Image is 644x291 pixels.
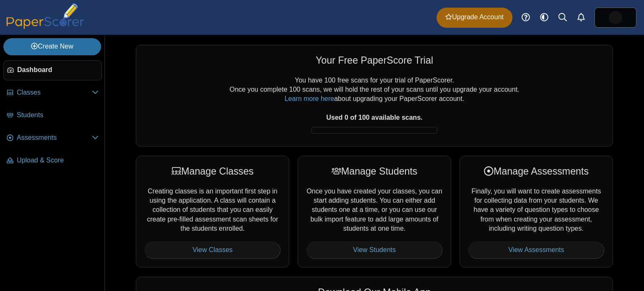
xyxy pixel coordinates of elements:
[3,106,102,126] a: Students
[298,156,451,268] div: Once you have created your classes, you can start adding students. You can either add students on...
[3,38,101,55] a: Create New
[3,128,102,148] a: Assessments
[145,242,280,258] a: View Classes
[326,114,422,121] b: Used 0 of 100 available scans.
[306,242,442,258] a: View Students
[17,65,98,75] span: Dashboard
[3,60,102,80] a: Dashboard
[136,156,289,268] div: Creating classes is an important first step in using the application. A class will contain a coll...
[17,133,92,142] span: Assessments
[445,13,504,22] span: Upgrade Account
[609,11,622,24] span: Teilo Tõnn London
[468,242,604,258] a: View Assessments
[468,165,604,178] div: Manage Assessments
[3,151,102,171] a: Upload & Score
[145,165,280,178] div: Manage Classes
[436,8,512,28] a: Upgrade Account
[3,23,87,30] a: PaperScorer
[145,76,604,138] div: You have 100 free scans for your trial of PaperScorer. Once you complete 100 scans, we will hold ...
[17,111,99,120] span: Students
[460,156,613,268] div: Finally, you will want to create assessments for collecting data from your students. We have a va...
[3,83,102,103] a: Classes
[285,95,334,102] a: Learn more here
[595,8,636,28] a: ps.pWuXapkNtYRWqg7R
[306,165,442,178] div: Manage Students
[572,8,590,27] a: Alerts
[609,11,622,24] img: ps.pWuXapkNtYRWqg7R
[145,54,604,67] div: Your Free PaperScore Trial
[17,156,99,165] span: Upload & Score
[17,88,92,97] span: Classes
[3,3,87,29] img: PaperScorer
